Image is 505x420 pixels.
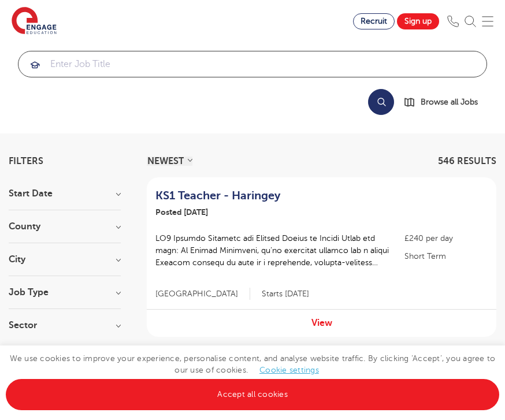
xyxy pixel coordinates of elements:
[12,7,57,36] img: Engage Education
[465,16,476,27] img: Search
[368,89,394,115] button: Search
[259,366,319,374] a: Cookie settings
[155,189,388,203] a: KS1 Teacher - Haringey
[9,321,121,330] h3: Sector
[447,16,459,27] img: Phone
[18,51,487,77] input: Submit
[404,232,488,244] p: £240 per day
[9,189,121,198] h3: Start Date
[18,51,487,77] div: Submit
[9,255,121,264] h3: City
[438,156,496,166] span: 546 RESULTS
[9,222,121,231] h3: County
[482,16,493,27] img: Mobile Menu
[6,379,499,410] a: Accept all cookies
[155,207,208,217] span: Posted [DATE]
[361,17,387,25] span: Recruit
[404,250,488,262] p: Short Term
[155,232,393,269] p: LO9 Ipsumdo Sitametc adi Elitsed Doeius te Incidi Utlab etd magn: Al Enimad Minimveni, qu’no exer...
[353,13,395,29] a: Recruit
[6,354,499,399] span: We use cookies to improve your experience, personalise content, and analyse website traffic. By c...
[9,288,121,297] h3: Job Type
[311,318,332,328] a: View
[397,13,439,29] a: Sign up
[421,95,478,109] span: Browse all Jobs
[403,95,487,109] a: Browse all Jobs
[9,157,43,166] span: Filters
